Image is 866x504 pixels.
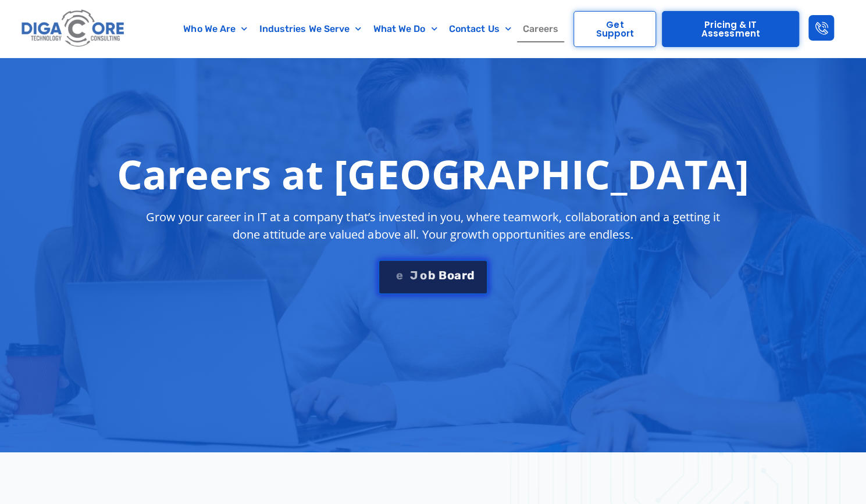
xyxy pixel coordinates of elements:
span: o [447,269,454,281]
a: Get Support [573,11,656,47]
a: Pricing & IT Assessment [662,11,799,47]
span: r [461,269,466,281]
h1: Careers at [GEOGRAPHIC_DATA] [117,150,749,197]
span: b [427,269,435,281]
a: Who We Are [177,16,253,42]
img: Digacore logo 1 [19,6,128,52]
span: J [410,269,418,281]
a: e Job Board [378,260,487,294]
p: Grow your career in IT at a company that’s invested in you, where teamwork, collaboration and a g... [136,208,731,243]
nav: Menu [174,16,568,42]
span: B [439,269,447,281]
a: Contact Us [443,16,517,42]
span: Get Support [586,20,644,38]
a: Industries We Serve [253,16,367,42]
span: Pricing & IT Assessment [674,20,787,38]
span: e [396,269,403,281]
a: Careers [517,16,565,42]
span: o [420,269,427,281]
a: What We Do [367,16,443,42]
span: d [467,269,475,281]
span: a [454,269,461,281]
